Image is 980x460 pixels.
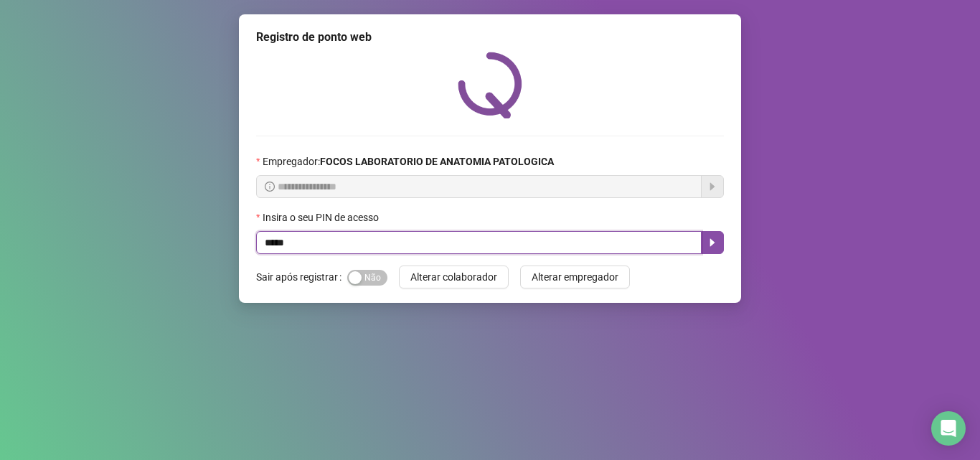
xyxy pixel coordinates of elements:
button: Alterar colaborador [399,266,509,288]
div: Open Intercom Messenger [931,411,966,446]
span: Alterar empregador [532,269,618,285]
span: caret-right [707,237,718,248]
button: Alterar empregador [520,266,630,288]
span: Empregador : [263,154,554,169]
span: info-circle [265,182,275,192]
label: Insira o seu PIN de acesso [256,210,388,225]
div: Registro de ponto web [256,29,724,46]
label: Sair após registrar [256,266,347,288]
strong: FOCOS LABORATORIO DE ANATOMIA PATOLOGICA [320,156,554,167]
img: QRPoint [458,52,522,118]
span: Alterar colaborador [410,269,497,285]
